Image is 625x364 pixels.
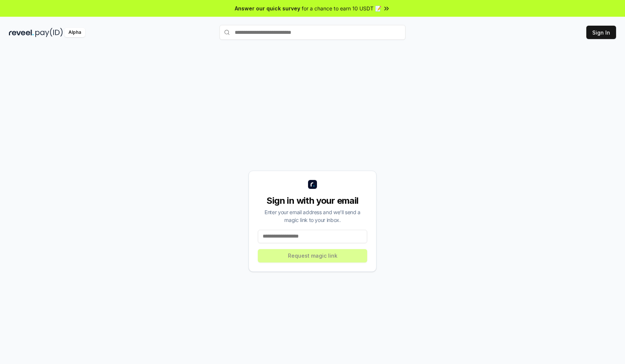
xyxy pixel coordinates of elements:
[258,195,367,207] div: Sign in with your email
[302,4,381,12] span: for a chance to earn 10 USDT 📝
[235,4,300,12] span: Answer our quick survey
[35,28,63,37] img: pay_id
[9,28,34,37] img: reveel_dark
[258,208,367,224] div: Enter your email address and we’ll send a magic link to your inbox.
[586,26,616,39] button: Sign In
[308,180,317,189] img: logo_small
[64,28,85,37] div: Alpha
